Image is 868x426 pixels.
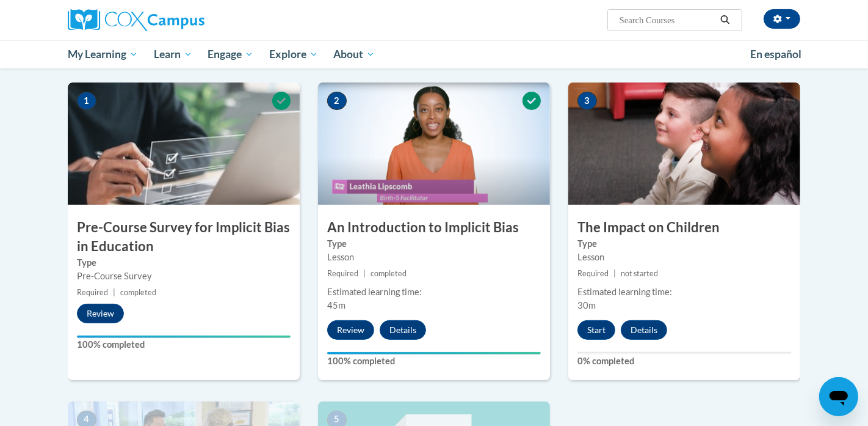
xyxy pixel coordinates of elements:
label: 100% completed [327,354,541,368]
div: Your progress [77,336,291,338]
button: Start [577,320,615,340]
span: | [113,288,115,297]
span: 30m [577,300,596,310]
a: My Learning [60,40,146,68]
button: Review [327,320,374,340]
span: About [333,47,375,62]
a: Cox Campus [68,9,300,31]
span: Explore [269,47,318,62]
div: Estimated learning time: [327,285,541,299]
label: 0% completed [577,354,791,368]
a: About [326,40,383,68]
span: completed [371,269,407,278]
span: | [363,269,366,278]
span: 45m [327,300,345,310]
span: Required [577,269,609,278]
div: Pre-Course Survey [77,270,291,283]
span: | [613,269,616,278]
img: Course Image [68,83,300,205]
a: En español [742,42,809,67]
div: Lesson [327,251,541,264]
span: completed [120,288,156,297]
button: Details [380,320,426,340]
iframe: Button to launch messaging window [819,377,858,416]
img: Cox Campus [68,9,204,31]
a: Learn [146,40,200,68]
div: Lesson [577,251,791,264]
img: Course Image [318,83,550,205]
input: Search Courses [618,13,716,28]
span: 3 [577,92,597,110]
a: Explore [261,40,326,68]
button: Search [716,13,734,28]
span: My Learning [68,47,138,62]
span: Learn [154,47,192,62]
div: Your progress [327,352,541,354]
button: Details [621,320,667,340]
span: Required [77,288,108,297]
span: 2 [327,92,347,110]
span: Required [327,269,358,278]
label: Type [77,256,291,270]
div: Estimated learning time: [577,285,791,299]
h3: The Impact on Children [568,218,800,237]
div: Main menu [49,40,819,68]
a: Engage [200,40,261,68]
span: not started [621,269,658,278]
span: Engage [208,47,253,62]
label: 100% completed [77,338,291,351]
h3: An Introduction to Implicit Bias [318,218,550,237]
label: Type [327,237,541,251]
h3: Pre-Course Survey for Implicit Bias in Education [68,218,300,256]
span: 1 [77,92,96,110]
label: Type [577,237,791,251]
img: Course Image [568,83,800,205]
span: En español [750,48,801,61]
button: Account Settings [764,9,800,29]
button: Review [77,304,124,323]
